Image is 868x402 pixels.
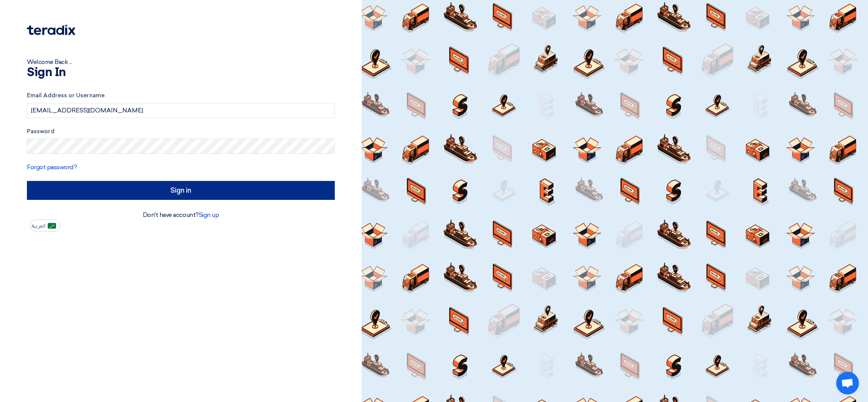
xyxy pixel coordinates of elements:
span: العربية [32,223,45,229]
input: Sign in [27,181,335,200]
img: ar-AR.png [48,223,56,229]
h1: Sign In [27,67,335,79]
div: Don't have account? [27,210,335,220]
label: Password [27,127,335,136]
img: Teradix logo [27,25,75,35]
a: Sign up [199,211,219,218]
label: Email Address or Username [27,91,335,100]
button: العربية [30,220,60,232]
a: Forgot password? [27,164,77,171]
a: Open chat [836,372,859,394]
div: Welcome Back ... [27,58,335,67]
input: Enter your business email or username [27,103,335,118]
